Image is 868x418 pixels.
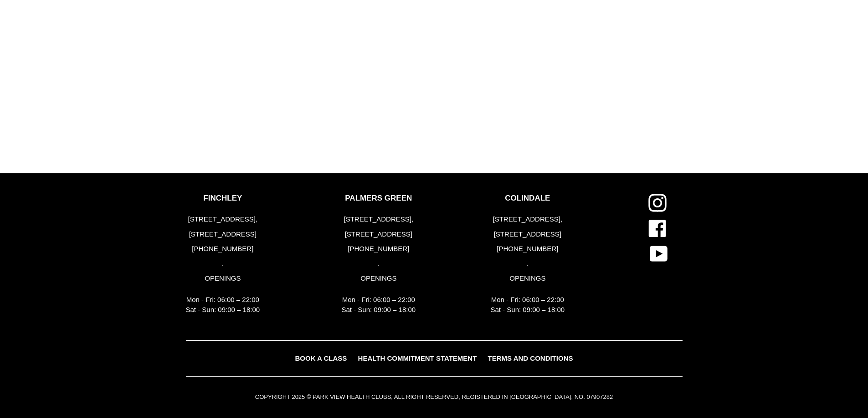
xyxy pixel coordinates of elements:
[491,229,565,240] p: [STREET_ADDRESS]
[483,352,578,365] a: TERMS AND CONDITIONS
[488,354,573,362] span: TERMS AND CONDITIONS
[491,194,565,203] p: COLINDALE
[186,194,260,203] p: FINCHLEY
[342,295,416,315] p: Mon - Fri: 06:00 – 22:00 Sat - Sun: 09:00 – 18:00
[186,229,260,240] p: [STREET_ADDRESS]
[491,259,565,269] p: .
[186,214,260,225] p: [STREET_ADDRESS],
[342,229,416,240] p: [STREET_ADDRESS]
[342,194,416,203] p: PALMERS GREEN
[186,273,260,284] p: OPENINGS
[342,259,416,269] p: .
[295,354,347,362] span: BOOK A CLASS
[354,352,482,365] a: HEALTH COMMITMENT STATEMENT
[186,244,260,254] p: [PHONE_NUMBER]
[491,295,565,315] p: Mon - Fri: 06:00 – 22:00 Sat - Sun: 09:00 – 18:00
[491,273,565,284] p: OPENINGS
[255,393,613,400] small: COPYRIGHT 2025 © PARK VIEW HEALTH CLUBS, ALL RIGHT RESERVED, REGISTERED IN [GEOGRAPHIC_DATA], NO....
[491,244,565,254] p: [PHONE_NUMBER]
[186,259,260,269] p: .
[491,214,565,225] p: [STREET_ADDRESS],
[290,352,351,365] a: BOOK A CLASS
[342,273,416,284] p: OPENINGS
[342,214,416,225] p: [STREET_ADDRESS],
[186,295,260,315] p: Mon - Fri: 06:00 – 22:00 Sat - Sun: 09:00 – 18:00
[358,354,477,362] span: HEALTH COMMITMENT STATEMENT
[342,244,416,254] p: [PHONE_NUMBER]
